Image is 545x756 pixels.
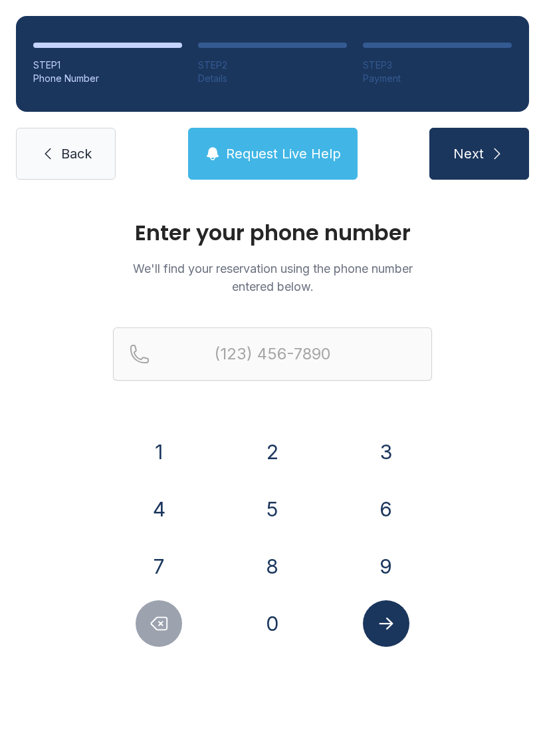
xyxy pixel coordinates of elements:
[33,72,182,85] div: Phone Number
[136,600,182,647] button: Delete number
[363,59,512,72] div: STEP 3
[453,144,484,163] span: Next
[113,327,432,381] input: Reservation phone number
[113,222,432,244] h1: Enter your phone number
[249,600,296,647] button: 0
[61,144,92,163] span: Back
[136,429,182,475] button: 1
[33,59,182,72] div: STEP 1
[198,72,347,85] div: Details
[249,543,296,590] button: 8
[363,72,512,85] div: Payment
[363,543,409,590] button: 9
[226,144,341,163] span: Request Live Help
[136,543,182,590] button: 7
[113,260,432,295] p: We'll find your reservation using the phone number entered below.
[249,429,296,475] button: 2
[136,486,182,532] button: 4
[363,486,409,532] button: 6
[363,600,409,647] button: Submit lookup form
[363,429,409,475] button: 3
[198,59,347,72] div: STEP 2
[249,486,296,532] button: 5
